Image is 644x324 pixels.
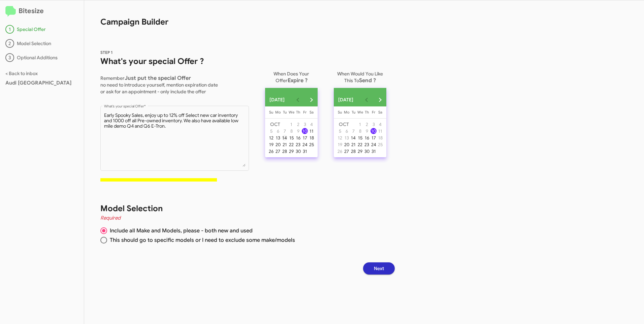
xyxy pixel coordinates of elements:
div: 8 [288,128,294,134]
div: 13 [344,135,350,141]
button: October 9, 2025 [295,128,301,134]
button: October 30, 2025 [295,148,301,155]
button: October 12, 2025 [268,134,275,141]
div: 3 [5,53,14,62]
div: 28 [350,148,356,154]
h4: Required [100,214,381,222]
button: October 27, 2025 [343,148,350,155]
div: 10 [371,128,377,134]
button: October 16, 2025 [363,134,370,141]
button: October 13, 2025 [343,134,350,141]
h1: What's your special Offer ? [100,56,249,67]
button: October 31, 2025 [370,148,377,155]
div: 25 [309,141,315,148]
button: October 22, 2025 [288,141,295,148]
div: 15 [288,135,294,141]
span: [DATE] [269,94,285,106]
div: 5 [337,128,343,134]
div: 25 [377,141,383,148]
span: This should go to specific models or I need to exclude some make/models [107,237,295,244]
img: logo-minimal.svg [5,6,16,17]
div: 28 [282,148,288,154]
button: October 3, 2025 [301,121,308,128]
div: 16 [295,135,301,141]
button: October 15, 2025 [288,134,295,141]
button: October 4, 2025 [377,121,384,128]
div: 15 [357,135,363,141]
button: October 9, 2025 [363,128,370,134]
div: 26 [337,148,343,154]
button: October 22, 2025 [357,141,363,148]
div: 27 [275,148,281,154]
button: October 3, 2025 [370,121,377,128]
div: 6 [344,128,350,134]
span: STEP 1 [100,50,113,55]
div: 3 [302,121,308,127]
div: 22 [288,141,294,148]
span: Next [374,262,384,274]
h1: Model Selection [100,203,381,214]
div: 9 [295,128,301,134]
div: 27 [344,148,350,154]
div: Model Selection [5,39,78,48]
td: OCT [268,121,288,128]
p: When Does Your Offer [265,68,318,84]
button: October 11, 2025 [308,128,315,134]
div: 11 [377,128,383,134]
span: Just put the special Offer [125,75,191,82]
button: October 7, 2025 [350,128,357,134]
div: 4 [377,121,383,127]
div: 1 [357,121,363,127]
div: 2 [5,39,14,48]
button: October 15, 2025 [357,134,363,141]
button: October 30, 2025 [363,148,370,155]
button: Choose month and year [333,93,360,106]
button: October 31, 2025 [301,148,308,155]
div: 1 [5,25,14,34]
button: October 29, 2025 [357,148,363,155]
div: 5 [268,128,274,134]
button: October 5, 2025 [268,128,275,134]
div: 6 [275,128,281,134]
span: Fr [372,110,375,115]
div: 21 [350,141,356,148]
button: October 25, 2025 [308,141,315,148]
button: October 29, 2025 [288,148,295,155]
button: October 11, 2025 [377,128,384,134]
span: Su [269,110,273,115]
button: Next month [304,93,318,106]
button: Next [363,262,395,274]
button: October 8, 2025 [357,128,363,134]
button: October 10, 2025 [301,128,308,134]
span: We [289,110,294,115]
div: 7 [350,128,356,134]
button: October 14, 2025 [281,134,288,141]
td: OCT [336,121,357,128]
div: 7 [282,128,288,134]
div: 16 [364,135,370,141]
button: October 27, 2025 [275,148,281,155]
button: October 14, 2025 [350,134,357,141]
span: Send ? [359,77,376,84]
button: October 8, 2025 [288,128,295,134]
div: 14 [350,135,356,141]
button: October 28, 2025 [281,148,288,155]
div: 20 [275,141,281,148]
div: 17 [302,135,308,141]
div: 26 [268,148,274,154]
button: October 18, 2025 [377,134,384,141]
div: 2 [364,121,370,127]
div: 12 [268,135,274,141]
div: 13 [275,135,281,141]
div: 18 [309,135,315,141]
p: Remember no need to introduce yourself, mention expiration date or ask for an appointment - only ... [100,72,249,95]
span: Sa [310,110,314,115]
div: 2 [295,121,301,127]
button: October 21, 2025 [350,141,357,148]
button: October 12, 2025 [336,134,343,141]
div: Optional Additions [5,53,78,62]
span: Tu [352,110,355,115]
div: 31 [302,148,308,154]
button: October 17, 2025 [301,134,308,141]
button: October 19, 2025 [336,141,343,148]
